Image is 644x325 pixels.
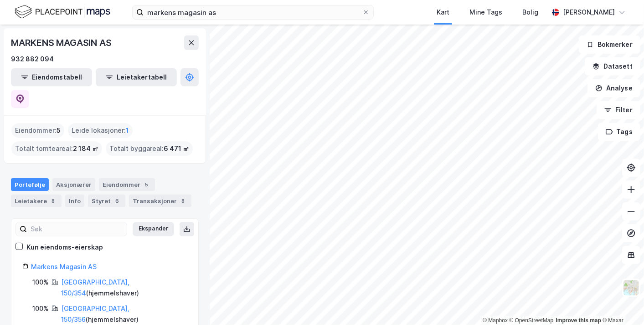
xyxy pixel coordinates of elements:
[522,7,538,18] div: Bolig
[11,178,49,191] div: Portefølje
[106,141,193,156] div: Totalt byggareal :
[61,277,187,299] div: ( hjemmelshaver )
[32,303,49,314] div: 100%
[11,141,102,156] div: Totalt tomteareal :
[68,123,133,138] div: Leide lokasjoner :
[483,317,508,324] a: Mapbox
[510,317,554,324] a: OpenStreetMap
[142,180,151,189] div: 5
[113,196,122,205] div: 6
[96,68,177,86] button: Leietakertabell
[556,317,601,324] a: Improve this map
[11,123,64,138] div: Eiendommer :
[179,196,188,205] div: 8
[126,125,129,136] span: 1
[597,101,640,119] button: Filter
[579,35,640,54] button: Bokmerker
[61,278,129,297] a: [GEOGRAPHIC_DATA], 150/354
[15,4,110,20] img: logo.f888ab2527a4732fd821a326f86c7f29.svg
[61,305,129,323] a: [GEOGRAPHIC_DATA], 150/356
[26,242,103,253] div: Kun eiendoms-eierskap
[563,7,615,18] div: [PERSON_NAME]
[27,222,127,236] input: Søk
[598,281,644,325] div: Kontrollprogram for chat
[52,178,95,191] div: Aksjonærer
[32,277,49,288] div: 100%
[587,79,640,97] button: Analyse
[469,7,502,18] div: Mine Tags
[598,281,644,325] iframe: Chat Widget
[164,143,189,154] span: 6 471 ㎡
[144,5,362,19] input: Søk på adresse, matrikkel, gårdeiere, leietakere eller personer
[65,195,84,207] div: Info
[31,263,97,270] a: Markens Magasin AS
[11,54,54,65] div: 932 882 094
[129,195,191,207] div: Transaksjoner
[598,123,640,141] button: Tags
[57,125,61,136] span: 5
[99,178,155,191] div: Eiendommer
[133,222,174,236] button: Ekspander
[11,195,62,207] div: Leietakere
[623,279,640,296] img: Z
[49,196,58,205] div: 8
[585,57,640,75] button: Datasett
[437,7,449,18] div: Kart
[11,35,113,50] div: MARKENS MAGASIN AS
[88,195,125,207] div: Styret
[73,143,98,154] span: 2 184 ㎡
[11,68,92,86] button: Eiendomstabell
[61,303,187,325] div: ( hjemmelshaver )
